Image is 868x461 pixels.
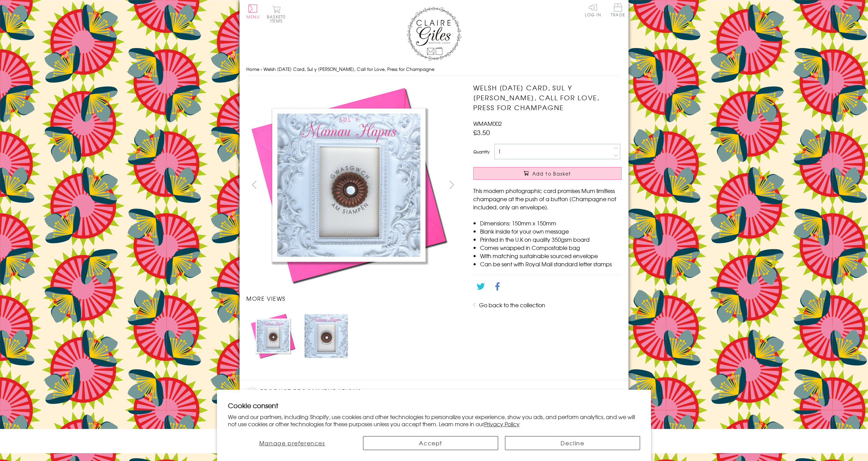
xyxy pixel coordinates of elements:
[263,66,434,72] span: Welsh [DATE] Card, Sul y [PERSON_NAME], Call for Love, Press for Champagne
[480,227,622,235] li: Blank inside for your own message
[407,7,461,61] img: Claire Giles Greetings Cards
[246,62,622,76] nav: breadcrumbs
[270,14,286,24] span: 0 items
[246,83,451,287] img: Welsh Mother's Day Card, Sul y Mamau Hapus, Call for Love, Press for Champagne
[480,219,622,227] li: Dimensions: 150mm x 150mm
[480,260,622,268] li: Can be sent with Royal Mail standard letter stamps
[246,387,622,397] h2: Product recommendations
[267,5,286,23] button: Basket0 items
[246,309,460,362] ul: Carousel Pagination
[585,3,601,17] a: Log In
[611,3,625,18] a: Trade
[473,83,622,112] h1: Welsh [DATE] Card, Sul y [PERSON_NAME], Call for Love, Press for Champagne
[250,313,296,359] img: Welsh Mother's Day Card, Sul y Mamau Hapus, Call for Love, Press for Champagne
[300,309,353,362] li: Carousel Page 2
[473,128,490,137] span: £3.50
[611,3,625,17] span: Trade
[532,170,571,177] span: Add to Basket
[228,413,640,428] p: We and our partners, including Shopify, use cookies and other technologies to personalize your ex...
[246,309,300,362] li: Carousel Page 1 (Current Slide)
[228,436,356,450] button: Manage preferences
[480,252,622,260] li: With matching sustainable sourced envelope
[473,149,490,155] label: Quantity
[473,167,622,180] button: Add to Basket
[246,4,260,19] button: Menu
[479,301,545,309] a: Go back to the collection
[480,243,622,252] li: Comes wrapped in Compostable bag
[259,439,325,447] span: Manage preferences
[473,187,622,211] p: This modern photographic card promises Mum limitless champagne at the push of a button (Champagne...
[363,436,498,450] button: Accept
[246,294,460,302] h3: More views
[444,177,460,192] button: next
[261,66,262,72] span: ›
[484,420,520,428] a: Privacy Policy
[480,235,622,243] li: Printed in the U.K on quality 350gsm board
[473,119,502,128] span: WMAM002
[246,14,260,20] span: Menu
[303,313,349,359] img: Welsh Mother's Day Card, Sul y Mamau Hapus, Call for Love, Press for Champagne
[246,177,262,192] button: prev
[246,66,259,72] a: Home
[228,401,640,410] h2: Cookie consent
[505,436,640,450] button: Decline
